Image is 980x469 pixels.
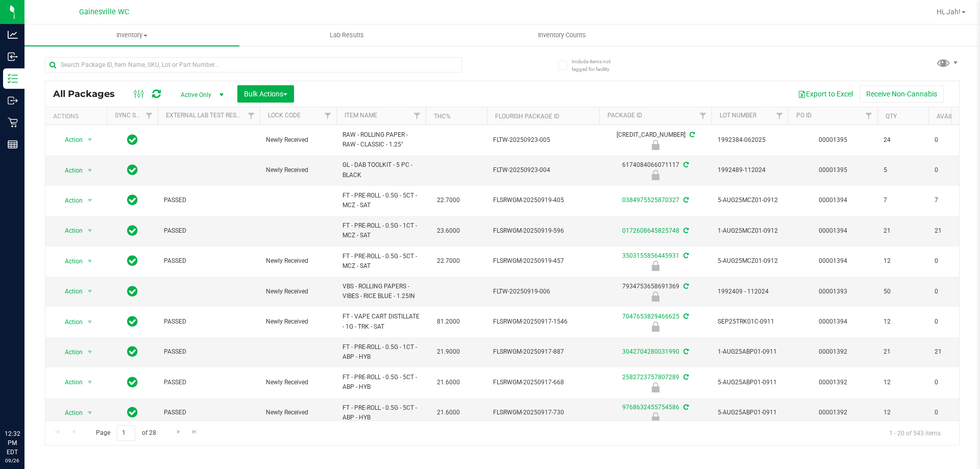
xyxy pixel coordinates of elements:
[171,425,186,439] a: Go to the next page
[493,378,593,387] span: FLSRWGM-20250917-668
[796,112,812,119] a: PO ID
[243,107,260,125] a: Filter
[87,425,164,441] span: Page of 28
[819,227,847,234] a: 00001394
[342,130,420,150] span: RAW - ROLLING PAPER - RAW - CLASSIC - 1.25"
[682,283,689,290] span: Sync from Compliance System
[718,317,782,327] span: SEP25TRK01C-0911
[598,160,713,180] div: 6174084066071117
[127,314,138,329] span: In Sync
[342,221,420,240] span: FT - PRE-ROLL - 0.5G - 1CT - MCZ - SAT
[819,288,847,295] a: 00001393
[266,317,330,327] span: Newly Received
[266,165,330,175] span: Newly Received
[164,226,254,236] span: PASSED
[84,345,96,359] span: select
[720,112,756,119] a: Lot Number
[819,318,847,325] a: 00001394
[884,347,922,357] span: 21
[884,317,922,327] span: 12
[598,261,713,271] div: Newly Received
[117,425,135,441] input: 1
[115,112,154,119] a: Sync Status
[886,113,897,120] a: Qty
[24,24,239,46] a: Inventory
[718,378,782,387] span: 5-AUG25ABP01-0911
[53,113,103,120] div: Actions
[524,31,600,40] span: Inventory Counts
[682,348,689,355] span: Sync from Compliance System
[718,347,782,357] span: 1-AUG25ABP01-0911
[718,256,782,266] span: 5-AUG25MCZ01-0912
[56,224,83,238] span: Action
[84,163,96,178] span: select
[682,252,689,259] span: Sync from Compliance System
[493,287,593,297] span: FLTW-20250919-006
[342,282,420,301] span: VBS - ROLLING PAPERS - VIBES - RICE BLUE - 1.25IN
[164,378,254,387] span: PASSED
[791,85,860,103] button: Export to Excel
[268,112,301,119] a: Lock Code
[56,375,83,389] span: Action
[598,412,713,423] div: Newly Received
[409,107,426,125] a: Filter
[493,165,593,175] span: FLTW-20250923-004
[682,404,689,411] span: Sync from Compliance System
[127,193,138,207] span: In Sync
[127,405,138,419] span: In Sync
[598,282,713,302] div: 7934753658691369
[127,344,138,359] span: In Sync
[493,195,593,205] span: FLSRWGM-20250919-405
[718,165,782,175] span: 1992489-112024
[8,139,18,150] inline-svg: Reports
[718,195,782,205] span: 5-AUG25MCZ01-0912
[881,425,949,440] span: 1 - 20 of 543 items
[187,425,202,439] a: Go to the last page
[884,408,922,417] span: 12
[316,31,378,40] span: Lab Results
[819,409,847,416] a: 00001392
[819,136,847,143] a: 00001395
[56,284,83,299] span: Action
[935,165,973,175] span: 0
[8,95,18,106] inline-svg: Outbound
[884,135,922,145] span: 24
[164,195,254,205] span: PASSED
[84,284,96,299] span: select
[935,347,973,357] span: 21
[10,387,41,418] iframe: Resource center
[56,254,83,268] span: Action
[937,113,967,120] a: Available
[432,405,465,420] span: 21.6000
[884,195,922,205] span: 7
[266,287,330,297] span: Newly Received
[572,58,623,73] span: Include items not tagged for facility
[598,130,713,150] div: [CREDIT_CARD_NUMBER]
[320,107,336,125] a: Filter
[244,90,287,98] span: Bulk Actions
[434,113,451,120] a: THC%
[718,135,782,145] span: 1992384-062025
[84,375,96,389] span: select
[937,8,961,16] span: Hi, Jah!
[432,193,465,208] span: 22.7000
[239,24,454,46] a: Lab Results
[819,257,847,264] a: 00001394
[345,112,377,119] a: Item Name
[432,344,465,359] span: 21.9000
[5,457,20,464] p: 09/26
[164,347,254,357] span: PASSED
[682,313,689,320] span: Sync from Compliance System
[598,322,713,332] div: Newly Received
[493,135,593,145] span: FLTW-20250923-005
[884,165,922,175] span: 5
[266,256,330,266] span: Newly Received
[695,107,712,125] a: Filter
[342,403,420,423] span: FT - PRE-ROLL - 0.5G - 5CT - ABP - HYB
[493,226,593,236] span: FLSRWGM-20250919-596
[8,73,18,84] inline-svg: Inventory
[56,133,83,147] span: Action
[884,256,922,266] span: 12
[342,160,420,180] span: GL - DAB TOOLKIT - 5 PC - BLACK
[622,348,679,355] a: 3042704280031990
